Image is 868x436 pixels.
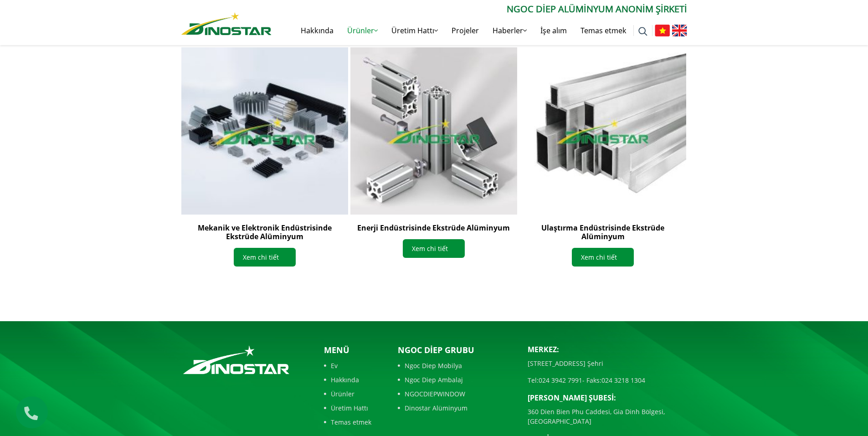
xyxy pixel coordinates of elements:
font: [STREET_ADDRESS] Şehri [528,359,603,368]
font: Hakkında [301,26,334,36]
font: Tel: [528,376,539,385]
font: Ngoc Diep Mobilya [405,361,462,370]
font: Ngoc Diep Grubu [398,344,474,355]
font: - Faks: [582,376,601,385]
a: Ngoc Diep Mobilya [398,361,514,370]
a: Xem chi tiết [403,239,465,258]
img: İngilizce [672,25,687,36]
font: Haberler [493,26,523,36]
div: 2 / 3 [350,47,517,267]
a: Enerji Endüstrisinde Ekstrüde Alüminyum [357,223,510,233]
font: Dinostar Alüminyum [405,404,467,412]
div: 3 / 3 [519,47,686,276]
font: Ürünler [347,26,374,36]
font: Xem chi tiết [243,253,279,262]
font: Ngoc Diep Alüminyum Anonim Şirketi [507,3,687,15]
font: Üretim Hattı [391,26,434,36]
img: logo_altbilgisi [181,344,291,376]
font: Merkez: [528,344,559,354]
font: Temas etmek [580,26,627,36]
img: Tiếng Việt [655,25,670,36]
font: Projeler [452,26,479,36]
img: Mekanik ve Elektronik Endüstrisinde Ekstrüde Alüminyum [173,39,356,223]
img: Enerji Endüstrisinde Ekstrüde Alüminyum [350,47,517,214]
font: 360 Dien Bien Phu Caddesi, Gia Dinh Bölgesi, [GEOGRAPHIC_DATA] [528,407,665,426]
a: Ev [324,361,371,370]
font: Xem chi tiết [412,244,448,253]
a: İşe alım [534,16,574,45]
a: Üretim Hattı [385,16,445,45]
font: Hakkında [331,375,359,384]
a: Ngoc Diep Ambalaj [398,375,514,385]
a: Projeler [445,16,486,45]
img: Ulaştırma Endüstrisinde Ekstrüde Alüminyum [519,47,686,214]
a: Ulaştırma Endüstrisinde Ekstrüde Alüminyum [541,223,664,241]
font: Xem chi tiết [581,253,617,262]
a: 024 3218 1304 [601,376,645,385]
a: Üretim Hattı [324,403,371,413]
font: [PERSON_NAME] ŞUBESİ: [528,393,616,403]
a: Xem chi tiết [572,248,634,267]
font: NGOCDIEPWINDOW [405,390,465,398]
a: Hakkında [294,16,340,45]
a: Dinostar Alüminyum [398,403,514,413]
font: Menü [324,344,349,355]
a: 024 3942 7991 [539,376,582,385]
font: Üretim Hattı [331,404,368,412]
a: Ürünler [340,16,385,45]
font: Ev [331,361,338,370]
a: Haberler [486,16,534,45]
a: Temas etmek [324,417,371,427]
div: 1 / 3 [181,47,348,276]
img: Nhôm Dinostar [181,12,272,35]
a: Xem chi tiết [234,248,296,267]
a: Temas etmek [574,16,633,45]
img: aramak [638,27,647,36]
font: Ngoc Diep Ambalaj [405,375,463,384]
a: Mekanik ve Elektronik Endüstrisinde Ekstrüde Alüminyum [198,223,332,241]
font: İşe alım [540,26,567,36]
font: Temas etmek [331,418,371,426]
font: Ürünler [331,390,354,398]
a: Ürünler [324,389,371,399]
a: Hakkında [324,375,371,385]
a: NGOCDIEPWINDOW [398,389,514,399]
